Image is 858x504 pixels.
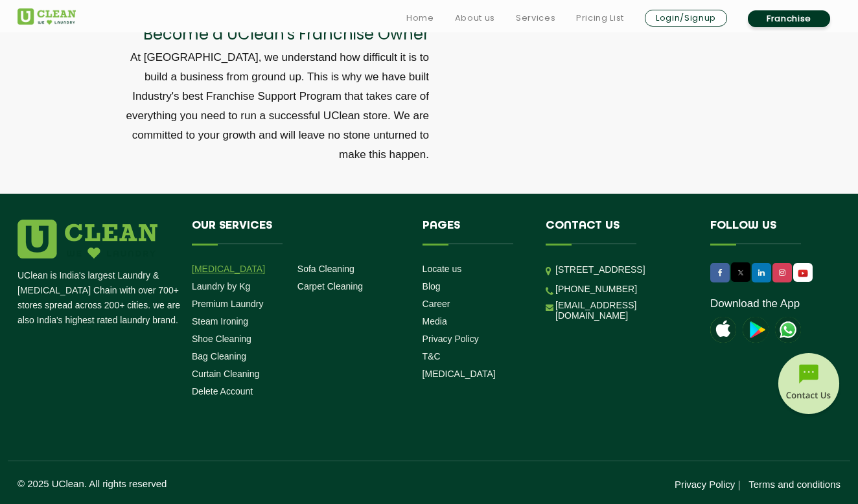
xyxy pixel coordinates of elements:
[423,299,450,309] a: Career
[775,317,801,343] img: UClean Laundry and Dry Cleaning
[546,220,691,244] h4: Contact us
[645,10,727,27] a: Login/Signup
[192,351,246,361] a: Bag Cleaning
[192,386,253,396] a: Delete Account
[423,264,462,274] a: Locate us
[710,297,800,310] a: Download the App
[423,334,479,344] a: Privacy Policy
[120,21,429,48] p: Become a UClean's Franchise Owner
[710,317,736,343] img: apple-icon.png
[192,299,264,309] a: Premium Laundry
[192,334,251,344] a: Shoe Cleaning
[192,316,248,326] a: Steam Ironing
[423,281,441,292] a: Blog
[743,317,769,343] img: playstoreicon.png
[423,316,447,326] a: Media
[192,281,250,292] a: Laundry by Kg
[794,266,811,280] img: UClean Laundry and Dry Cleaning
[455,10,495,26] a: About us
[555,262,691,277] p: [STREET_ADDRESS]
[192,220,403,244] h4: Our Services
[710,220,824,244] h4: Follow us
[576,10,624,26] a: Pricing List
[192,264,265,274] a: [MEDICAL_DATA]
[555,300,691,321] a: [EMAIL_ADDRESS][DOMAIN_NAME]
[748,479,841,490] a: Terms and conditions
[555,284,637,294] a: [PHONE_NUMBER]
[17,478,429,489] p: © 2025 UClean. All rights reserved
[675,479,735,490] a: Privacy Policy
[406,10,434,26] a: Home
[17,220,157,258] img: logo.png
[423,351,441,361] a: T&C
[17,268,182,328] p: UClean is India's largest Laundry & [MEDICAL_DATA] Chain with over 700+ stores spread across 200+...
[748,10,830,27] a: Franchise
[297,281,363,292] a: Carpet Cleaning
[17,8,76,25] img: UClean Laundry and Dry Cleaning
[192,369,259,379] a: Curtain Cleaning
[423,220,527,244] h4: Pages
[297,264,354,274] a: Sofa Cleaning
[423,369,496,379] a: [MEDICAL_DATA]
[120,48,429,165] p: At [GEOGRAPHIC_DATA], we understand how difficult it is to build a business from ground up. This ...
[516,10,555,26] a: Services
